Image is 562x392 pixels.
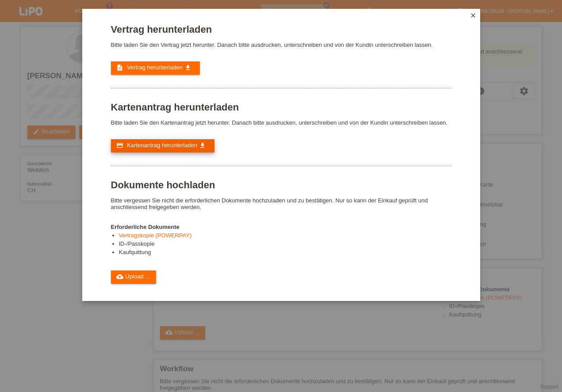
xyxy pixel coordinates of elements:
[119,232,192,239] a: Vertragskopie (POWERPAY)
[111,270,157,284] a: cloud_uploadUpload ...
[184,64,191,71] i: get_app
[470,12,477,19] i: close
[116,273,123,280] i: cloud_upload
[111,119,451,126] p: Bitte laden Sie den Kartenantrag jetzt herunter. Danach bitte ausdrucken, unterschreiben und von ...
[111,42,451,48] p: Bitte laden Sie den Vertrag jetzt herunter. Danach bitte ausdrucken, unterschreiben und von der K...
[199,142,206,149] i: get_app
[116,142,123,149] i: credit_card
[111,224,451,230] h4: Erforderliche Dokumente
[111,139,214,152] a: credit_card Kartenantrag herunterladen get_app
[119,240,451,249] li: ID-/Passkopie
[127,64,183,71] span: Vertrag herunterladen
[467,11,479,21] a: close
[127,142,197,148] span: Kartenantrag herunterladen
[111,61,200,75] a: description Vertrag herunterladen get_app
[111,24,451,35] h1: Vertrag herunterladen
[116,64,123,71] i: description
[111,179,451,190] h1: Dokumente hochladen
[111,102,451,113] h1: Kartenantrag herunterladen
[119,249,451,257] li: Kaufquittung
[111,197,451,210] p: Bitte vergessen Sie nicht die erforderlichen Dokumente hochzuladen und zu bestätigen. Nur so kann...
